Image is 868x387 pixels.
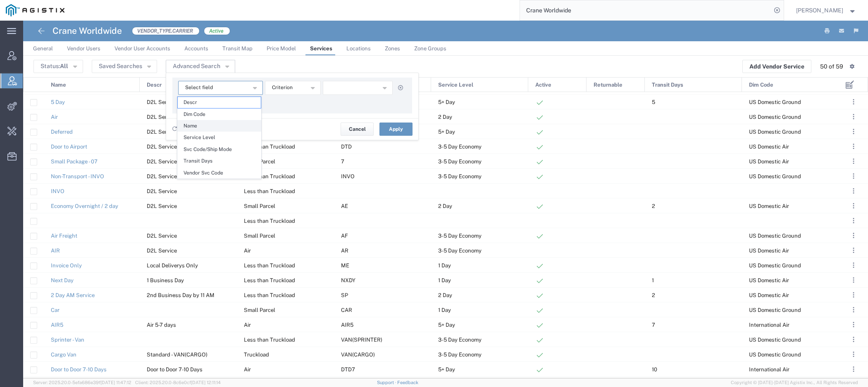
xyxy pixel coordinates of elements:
[341,292,348,298] span: SP
[51,188,64,194] a: INVO
[848,319,859,330] button: ...
[848,245,859,256] button: ...
[853,364,854,374] span: . . .
[848,289,859,301] button: ...
[438,292,452,298] span: 2 Day
[535,78,551,92] span: Active
[147,292,215,298] span: 2nd Business Day by 11 AM
[652,292,655,298] span: 2
[60,63,68,69] span: All
[796,5,857,15] button: [PERSON_NAME]
[51,78,66,92] span: Name
[379,123,413,136] button: Apply
[244,248,251,254] span: Air
[147,158,177,165] span: D2L Service
[652,277,654,283] span: 1
[341,277,355,283] span: NXDY
[820,62,843,71] div: 50 of 59
[147,233,177,239] span: D2L Service
[853,349,854,359] span: . . .
[341,144,352,150] span: DTD
[6,4,64,17] img: logo
[147,78,162,92] span: Descr
[244,352,269,358] span: Truckload
[749,277,789,283] span: US Domestic Air
[749,307,801,313] span: US Domestic Ground
[749,366,789,373] span: International Air
[310,45,332,52] span: Services
[853,305,854,315] span: . . .
[438,322,455,328] span: 5+ Day
[438,203,452,209] span: 2 Day
[51,277,74,283] a: Next Day
[51,307,60,313] a: Car
[244,218,295,224] span: Less than Truckload
[341,262,349,269] span: ME
[848,156,859,167] button: ...
[341,158,344,165] span: 7
[341,248,348,254] span: AR
[853,216,854,226] span: . . .
[244,144,295,150] span: Less than Truckload
[67,45,100,52] span: Vendor Users
[147,352,207,358] span: Standard - VAN(CARGO)
[853,142,854,151] span: . . .
[438,114,452,120] span: 2 Day
[385,45,400,52] span: Zones
[853,201,854,211] span: . . .
[749,337,801,343] span: US Domestic Ground
[438,366,455,373] span: 5+ Day
[51,366,107,373] a: Door to Door 7-10 Days
[178,109,261,120] span: Dim Code
[438,337,482,343] span: 3-5 Day Economy
[114,45,170,52] span: Vendor User Accounts
[438,307,451,313] span: 1 Day
[848,111,859,123] button: ...
[848,349,859,360] button: ...
[594,78,622,92] span: Returnable
[853,231,854,241] span: . . .
[749,78,773,92] span: Dim Code
[848,363,859,375] button: ...
[438,352,482,358] span: 3-5 Day Economy
[438,99,455,105] span: 5+ Day
[749,129,801,135] span: US Domestic Ground
[341,233,348,239] span: AF
[853,260,854,270] span: . . .
[341,123,374,136] button: Cancel
[749,322,789,328] span: International Air
[853,320,854,330] span: . . .
[438,173,482,179] span: 3-5 Day Economy
[244,277,295,283] span: Less than Truckload
[147,114,177,120] span: D2L Service
[178,132,261,143] span: Service Level
[244,203,275,209] span: Small Parcel
[397,380,418,385] a: Feedback
[853,290,854,300] span: . . .
[796,6,843,15] span: Kaitlyn Hostetler
[853,171,854,181] span: . . .
[244,292,295,298] span: Less than Truckload
[438,233,482,239] span: 3-5 Day Economy
[51,144,87,150] a: Door to Airport
[749,233,801,239] span: US Domestic Ground
[147,248,177,254] span: D2L Service
[265,81,321,95] button: Criterion
[652,78,683,92] span: Transit Days
[853,245,854,255] span: . . .
[346,45,371,52] span: Locations
[848,304,859,316] button: ...
[51,114,58,120] a: Air
[51,292,95,298] a: 2 Day AM Service
[244,173,295,179] span: Less than Truckload
[848,215,859,227] button: ...
[853,156,854,166] span: . . .
[272,84,293,92] span: Criterion
[204,27,230,35] span: Active
[33,45,53,52] span: General
[51,352,76,358] a: Cargo Van
[172,122,201,137] button: Reset all
[438,78,473,92] span: Service Level
[178,81,263,95] button: Select field
[51,322,63,328] a: AIR5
